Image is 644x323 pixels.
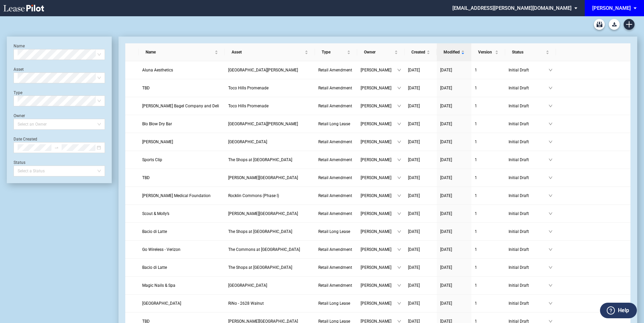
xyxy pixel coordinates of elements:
span: Initial Draft [509,156,549,163]
a: Retail Amendment [318,138,354,145]
span: Retail Amendment [318,193,352,198]
a: Retail Amendment [318,103,354,109]
a: Retail Amendment [318,192,354,199]
span: [DATE] [440,122,452,126]
span: [DATE] [440,175,452,180]
a: [DATE] [440,282,468,289]
a: [DATE] [440,67,468,73]
span: down [397,104,401,108]
span: [PERSON_NAME] [361,282,397,289]
a: [DATE] [408,121,433,127]
span: [PERSON_NAME] [361,300,397,307]
span: Trenholm Plaza [228,175,298,180]
span: 1 [475,86,477,90]
span: Initial Draft [509,138,549,145]
span: Blo Blow Dry Bar [142,122,172,126]
th: Status [505,43,556,61]
span: TBD [142,86,150,90]
a: [DATE] [440,121,468,127]
span: Type [322,49,346,56]
span: Version [478,49,494,56]
span: Initial Draft [509,300,549,307]
a: Rocklin Commons (Phase I) [228,192,312,199]
a: Retail Amendment [318,210,354,217]
a: [PERSON_NAME] [142,138,221,145]
span: Toco Hills Promenade [228,86,269,90]
span: Asset [232,49,303,56]
span: down [397,283,401,287]
a: 1 [475,192,502,199]
span: down [397,158,401,162]
span: Cabin John Village [228,68,298,72]
span: 1 [475,122,477,126]
span: Retail Amendment [318,247,352,252]
span: Initial Draft [509,67,549,73]
label: Asset [14,67,24,72]
a: [PERSON_NAME] Medical Foundation [142,192,221,199]
span: Created [411,49,425,56]
span: Magic Nails & Spa [142,283,175,288]
span: down [549,230,553,234]
span: [DATE] [408,247,420,252]
span: Strawberry Village [228,139,267,144]
span: Name [146,49,213,56]
span: 1 [475,211,477,216]
span: Sports Clip [142,157,162,162]
a: 1 [475,174,502,181]
a: [DATE] [408,156,433,163]
a: 1 [475,121,502,127]
a: [DATE] [408,85,433,91]
span: [DATE] [408,211,420,216]
a: Retail Long Lease [318,228,354,235]
span: down [397,194,401,198]
a: 1 [475,264,502,271]
a: TBD [142,174,221,181]
a: [DATE] [408,300,433,307]
span: The Shops at La Jolla Village [228,265,292,270]
span: [DATE] [440,157,452,162]
a: [DATE] [408,210,433,217]
a: Retail Long Lease [318,121,354,127]
a: [DATE] [408,103,433,109]
span: Initial Draft [509,192,549,199]
a: The Shops at [GEOGRAPHIC_DATA] [228,264,312,271]
a: 1 [475,210,502,217]
span: 1 [475,157,477,162]
span: Bacio di Latte [142,265,167,270]
span: Retail Long Lease [318,229,350,234]
span: Casa Linda Plaza [228,122,298,126]
a: [DATE] [440,192,468,199]
a: [DATE] [440,85,468,91]
span: 1 [475,247,477,252]
span: Initial Draft [509,85,549,91]
a: Magic Nails & Spa [142,282,221,289]
span: down [397,176,401,180]
span: Retail Amendment [318,86,352,90]
md-menu: Download Blank Form List [607,19,622,30]
a: [GEOGRAPHIC_DATA] [228,282,312,289]
span: down [397,122,401,126]
a: [DATE] [440,210,468,217]
span: [DATE] [440,247,452,252]
a: Bacio di Latte [142,264,221,271]
span: swap-right [54,145,59,150]
span: Goldberg’s Bagel Company and Deli [142,104,219,108]
a: 1 [475,246,502,253]
th: Asset [225,43,315,61]
span: Go Wireless - Verizon [142,247,180,252]
label: Type [14,90,22,95]
a: [GEOGRAPHIC_DATA][PERSON_NAME] [228,67,312,73]
span: Retail Amendment [318,265,352,270]
span: Initial Draft [509,121,549,127]
span: [PERSON_NAME] [361,174,397,181]
a: [DATE] [408,174,433,181]
span: down [397,247,401,252]
th: Version [471,43,505,61]
a: [DATE] [440,264,468,271]
span: [DATE] [440,86,452,90]
label: Status [14,160,25,165]
span: [DATE] [408,265,420,270]
span: 1 [475,193,477,198]
span: Retail Amendment [318,68,352,72]
a: The Shops at [GEOGRAPHIC_DATA] [228,156,312,163]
